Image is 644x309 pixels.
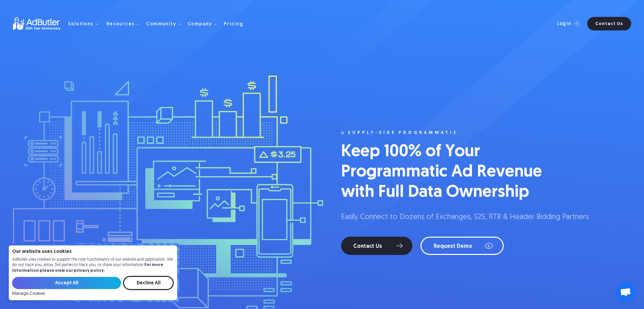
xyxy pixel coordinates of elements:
div: Resources [106,22,135,27]
div: Community [146,22,176,27]
a: Pricing [224,21,249,27]
p: Easily Connect to Dozens of Exchanges, S2S, RTB & Header Bidding Partners [341,212,589,223]
input: Decline All [123,276,174,290]
p: AdButler uses cookies to support the core functionality of our website and application. We do not... [12,257,174,274]
a: Manage Cookies [12,291,45,296]
a: Contact Us [587,17,631,30]
h1: Keep 100% of Your Programmatic Ad Revenue with Full Data Ownership [341,142,544,203]
div: Company [188,22,212,27]
input: Accept All [12,277,121,289]
a: Log In [539,17,583,30]
div: Supply-side programmatic [348,130,458,135]
h4: Our website uses cookies [12,249,174,254]
a: Open chat [616,282,636,302]
a: Contact Us [341,237,412,255]
div: Solutions [68,22,94,27]
div: Pricing [224,22,243,27]
a: Request Demo [421,237,504,255]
